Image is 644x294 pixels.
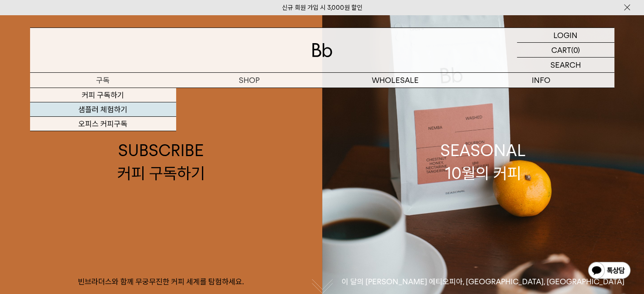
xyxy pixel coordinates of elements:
[550,58,581,72] p: SEARCH
[553,28,578,42] p: LOGIN
[30,102,176,117] a: 샘플러 체험하기
[117,139,205,184] div: SUBSCRIBE 커피 구독하기
[312,43,332,57] img: 로고
[440,139,526,184] div: SEASONAL 10월의 커피
[587,261,631,281] img: 카카오톡 채널 1:1 채팅 버튼
[517,43,614,58] a: CART (0)
[282,4,362,11] a: 신규 회원 가입 시 3,000원 할인
[322,73,468,88] p: WHOLESALE
[30,88,176,102] a: 커피 구독하기
[30,117,176,131] a: 오피스 커피구독
[176,73,322,88] a: SHOP
[517,28,614,43] a: LOGIN
[30,73,176,88] a: 구독
[468,73,614,88] p: INFO
[551,43,571,57] p: CART
[571,43,580,57] p: (0)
